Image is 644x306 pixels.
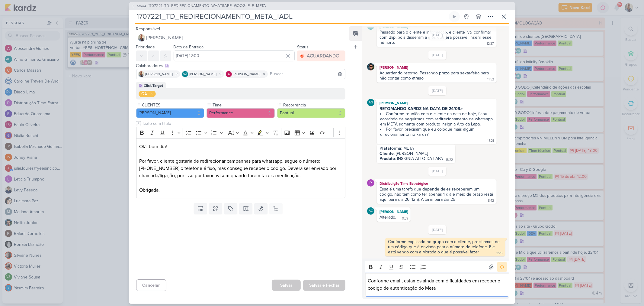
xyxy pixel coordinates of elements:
[365,261,509,273] div: Editor toolbar
[207,108,275,118] button: Performance
[136,127,346,138] div: Editor toolbar
[380,106,463,111] strong: RETOMANDO KARDZ NA DATA DE 24/09>
[378,64,495,70] div: [PERSON_NAME]
[380,156,443,161] div: : INSIGNIA ALTO DA LAPA
[297,50,345,61] button: AGUARDANDO
[283,102,345,108] label: Recorrência
[380,70,490,81] div: Aguardando retorno. Passando prazo para sexta-feira para não contar como atraso
[136,63,346,69] div: Colaboradores
[136,108,204,118] button: [PERSON_NAME]
[136,138,346,198] div: Editor editing area: main
[297,44,309,50] label: Status
[369,210,373,213] p: AG
[369,101,373,104] p: AG
[488,198,494,203] div: 8:42
[367,179,374,187] img: Distribuição Time Estratégico
[136,44,155,50] label: Prioridade
[380,146,401,151] strong: Plataforma
[144,83,163,88] div: Click Target
[233,71,261,77] span: [PERSON_NAME]
[378,100,495,106] div: [PERSON_NAME]
[402,216,408,221] div: 9:39
[136,32,346,43] button: [PERSON_NAME]
[146,34,183,41] span: [PERSON_NAME]
[367,63,374,70] img: Nelito Junior
[367,207,374,215] div: Aline Gimenez Graciano
[368,277,506,292] p: Conforme email, estamos ainda com dificuldades em receber o código de autenticação do Meta
[369,24,373,28] p: AG
[142,102,204,108] label: CLIENTES
[182,71,188,77] div: Aline Gimenez Graciano
[146,71,173,77] span: [PERSON_NAME]
[174,44,204,50] label: Data de Entrega
[380,215,396,220] div: Alterado.
[380,127,494,137] li: Por favor, precisam que eu coloque mais algum direcionamento no kardz?
[141,120,346,127] input: Texto sem título
[488,138,494,143] div: 18:21
[488,77,494,82] div: 11:52
[380,151,394,156] strong: Cliente
[365,273,509,297] div: Editor editing area: main
[138,34,145,41] img: Iara Santos
[136,26,160,31] label: Responsável
[446,158,453,162] div: 18:22
[378,209,409,215] div: [PERSON_NAME]
[189,71,217,77] span: [PERSON_NAME]
[174,50,295,61] input: Select a date
[307,52,339,60] div: AGUARDANDO
[378,181,495,187] div: Distribuição Time Estratégico
[388,239,501,255] div: Conforme explicado no grupo com o cliente, precisamos de um código que é enviado para o número de...
[380,111,494,127] li: Conforme reunião com o cliente na data de hoje, ficou acordado de seguirmos com redirecionamento ...
[139,143,342,194] p: Olá, bom dia! Por favor, cliente gostaria de redirecionar campanhas para whatsapp, segue o número...
[380,156,395,161] strong: Produto
[380,146,453,151] div: : META
[226,71,232,77] img: Alessandra Gomes
[380,151,453,156] div: : [PERSON_NAME]
[487,41,494,46] div: 12:37
[135,11,448,22] input: Kard Sem Título
[142,91,147,97] div: QA
[183,73,187,76] p: AG
[497,251,503,256] div: 3:25
[136,279,166,291] button: Cancelar
[269,70,344,78] input: Buscar
[138,71,144,77] img: Iara Santos
[452,14,457,19] div: Ligar relógio
[367,99,374,106] div: Aline Gimenez Graciano
[212,102,275,108] label: Time
[380,187,494,202] div: Essa é uma tarefa que depende deles receberem um código, não tem como ter apenas 1 dia e meio de ...
[380,30,493,45] div: Passado para o cliente a informação, e cliente vai confirmar com Blip, pois disseram a eles que e...
[277,108,345,118] button: Pontual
